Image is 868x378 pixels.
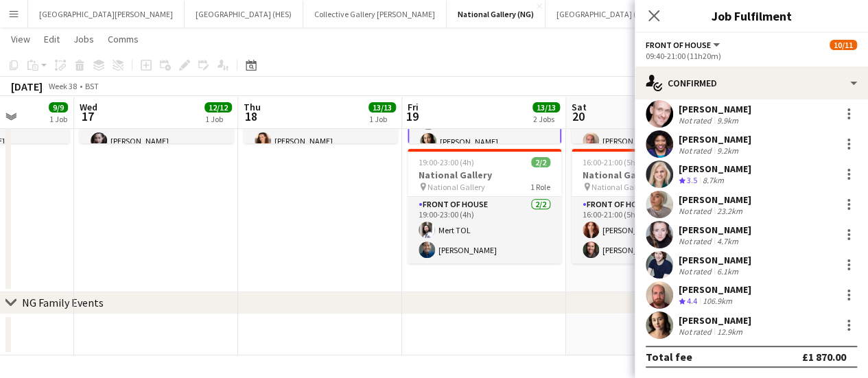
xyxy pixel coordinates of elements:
[583,157,638,167] span: 16:00-21:00 (5h)
[205,114,231,124] div: 1 Job
[572,197,725,263] app-card-role: Front of House2/216:00-21:00 (5h)[PERSON_NAME][PERSON_NAME]
[546,1,726,27] button: [GEOGRAPHIC_DATA] ([GEOGRAPHIC_DATA])
[572,169,725,181] h3: National Gallery
[533,114,559,124] div: 2 Jobs
[679,266,714,276] div: Not rated
[447,1,546,27] button: National Gallery (NG)
[530,182,550,192] span: 1 Role
[185,1,303,27] button: [GEOGRAPHIC_DATA] (HES)
[679,236,714,246] div: Not rated
[204,102,232,113] span: 12/12
[679,327,714,337] div: Not rated
[73,33,94,45] span: Jobs
[5,30,36,48] a: View
[303,1,447,27] button: Collective Gallery [PERSON_NAME]
[679,103,751,115] div: [PERSON_NAME]
[646,51,857,61] div: 09:40-21:00 (11h20m)
[11,80,43,93] div: [DATE]
[679,133,751,145] div: [PERSON_NAME]
[22,296,104,309] div: NG Family Events
[369,114,395,124] div: 1 Job
[679,163,751,175] div: [PERSON_NAME]
[700,296,735,307] div: 106.9km
[408,197,561,263] app-card-role: Front of House2/219:00-23:00 (4h)Mert TOL[PERSON_NAME]
[368,102,396,113] span: 13/13
[532,102,560,113] span: 13/13
[102,30,144,48] a: Comms
[635,67,868,99] div: Confirmed
[679,145,714,156] div: Not rated
[49,102,68,113] span: 9/9
[68,30,99,48] a: Jobs
[406,108,419,124] span: 19
[687,175,697,185] span: 3.5
[45,81,80,91] span: Week 38
[646,40,722,50] button: Front of House
[408,101,419,113] span: Fri
[531,157,550,167] span: 2/2
[830,40,857,50] span: 10/11
[49,114,67,124] div: 1 Job
[408,149,561,263] app-job-card: 19:00-23:00 (4h)2/2National Gallery National Gallery1 RoleFront of House2/219:00-23:00 (4h)Mert T...
[646,350,692,364] div: Total fee
[714,206,745,216] div: 23.2km
[38,30,65,48] a: Edit
[108,33,139,45] span: Comms
[679,314,751,327] div: [PERSON_NAME]
[44,33,60,45] span: Edit
[572,149,725,263] app-job-card: 16:00-21:00 (5h)2/2National Gallery National Gallery1 RoleFront of House2/216:00-21:00 (5h)[PERSO...
[635,7,868,25] h3: Job Fulfilment
[714,266,741,276] div: 6.1km
[679,224,751,236] div: [PERSON_NAME]
[85,81,99,91] div: BST
[679,193,751,206] div: [PERSON_NAME]
[679,254,751,266] div: [PERSON_NAME]
[572,101,587,113] span: Sat
[646,40,711,50] span: Front of House
[687,296,697,306] span: 4.4
[419,157,474,167] span: 19:00-23:00 (4h)
[679,115,714,126] div: Not rated
[714,115,741,126] div: 9.9km
[80,101,97,113] span: Wed
[679,206,714,216] div: Not rated
[591,182,649,192] span: National Gallery
[11,33,30,45] span: View
[78,108,97,124] span: 17
[714,327,745,337] div: 12.9km
[700,175,727,187] div: 8.7km
[679,283,751,296] div: [PERSON_NAME]
[408,169,561,181] h3: National Gallery
[570,108,587,124] span: 20
[244,101,261,113] span: Thu
[242,108,261,124] span: 18
[427,182,485,192] span: National Gallery
[714,145,741,156] div: 9.2km
[714,236,741,246] div: 4.7km
[802,350,846,364] div: £1 870.00
[28,1,185,27] button: [GEOGRAPHIC_DATA][PERSON_NAME]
